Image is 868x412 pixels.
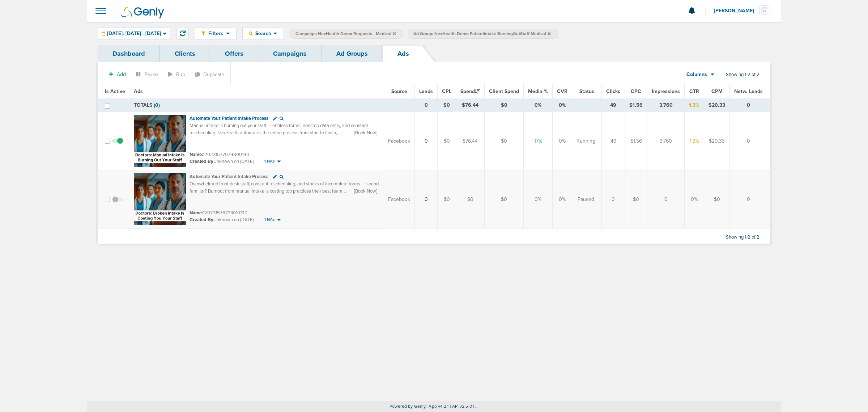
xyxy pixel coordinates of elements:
small: Unknown on [DATE] [190,158,254,165]
td: 1.3% [685,99,704,112]
td: 0% [524,99,553,112]
td: $1.56 [625,99,647,112]
span: Name: [190,210,203,216]
p: Powered by Genly. [87,404,781,409]
a: 0 [425,196,428,202]
td: $0 [438,112,456,171]
span: CPC [631,88,641,94]
span: Netw. Leads [734,88,763,94]
td: $76.44 [456,112,485,171]
span: Automate Your Patient Intake Process [190,115,268,121]
span: Media % [528,88,548,94]
a: 0 [425,138,428,144]
span: Manual intake is burning out your staff — endless forms, nonstop data entry, and constant resched... [190,123,374,150]
span: [Book Now] [354,188,377,194]
img: Genly [121,7,164,18]
span: | App v4.2.1 [426,404,448,409]
span: 0 [155,102,158,108]
td: $20.33 [704,112,730,171]
span: CTR [689,88,699,94]
span: | API v2.5.0 [450,404,472,409]
a: Ad Groups [322,45,383,62]
td: 3,760 [647,99,685,112]
span: Ads [134,88,143,94]
span: Impressions [652,88,680,94]
td: 0 [647,170,685,229]
a: Ads [383,45,424,62]
td: 0 [415,99,438,112]
span: Paused [578,196,594,203]
span: Columns [686,71,707,78]
td: 3,760 [647,112,685,171]
img: Ad image [134,173,186,225]
td: 0 [730,99,770,112]
td: 49 [602,112,625,171]
small: 120231576733010190 [190,210,247,216]
span: Campaign: NexHealth Demo Requests - Medical [295,31,396,37]
span: Leads [419,88,433,94]
span: [DATE]: [DATE] - [DATE] [107,31,161,36]
span: Status [579,88,594,94]
span: 1 NAs [264,158,275,164]
small: 120231577079800190 [190,152,249,157]
span: Automate Your Patient Intake Process [190,174,268,180]
td: 0 [730,170,770,229]
td: 0% [524,170,553,229]
small: Unknown on [DATE] [190,216,254,223]
td: $20.33 [704,99,730,112]
span: Add [117,71,126,77]
a: Offers [210,45,258,62]
span: CPL [442,88,451,94]
span: [Book Now] [354,130,377,136]
span: Created By [190,217,213,223]
td: 0% [685,170,704,229]
span: Filters [205,30,226,37]
span: Is Active [105,88,125,94]
span: Source [391,88,407,94]
a: Dashboard [98,45,160,62]
span: Search [253,30,273,37]
td: Facebook [384,170,415,229]
span: Clicks [606,88,620,94]
td: 1.3% [685,112,704,171]
td: $0 [704,170,730,229]
span: [PERSON_NAME] [714,8,759,13]
span: Overwhelmed front desk staff, constant rescheduling, and stacks of incomplete forms — sound famil... [190,181,379,208]
span: 1 NAs [264,216,275,223]
td: $0 [456,170,485,229]
td: $0 [438,170,456,229]
td: 49 [602,99,625,112]
td: $76.44 [456,99,485,112]
td: 17% [524,112,553,171]
td: $0 [485,99,524,112]
button: Add [105,69,130,80]
td: Facebook [384,112,415,171]
span: Showing 1-2 of 2 [726,234,759,240]
td: 0 [730,112,770,171]
td: TOTALS ( ) [129,99,384,112]
img: Ad image [134,115,186,167]
a: Campaigns [258,45,322,62]
td: $1.56 [625,112,647,171]
span: Spend [460,88,480,94]
td: $0 [438,99,456,112]
span: Showing 1-2 of 2 [726,72,759,78]
td: 0% [553,99,572,112]
td: $0 [625,170,647,229]
span: Ad Group: NexHealth Demo PatientIntake BurningOutStaff Medical [413,31,550,37]
td: 0% [553,112,572,171]
span: Created By [190,159,213,164]
span: Name: [190,152,203,157]
td: $0 [485,112,524,171]
td: $0 [485,170,524,229]
span: Running [576,138,595,145]
a: Clients [160,45,210,62]
td: 0 [602,170,625,229]
span: | ... [473,404,479,409]
span: CPM [711,88,723,94]
span: CVR [557,88,567,94]
td: 0% [553,170,572,229]
span: Client Spend [489,88,519,94]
